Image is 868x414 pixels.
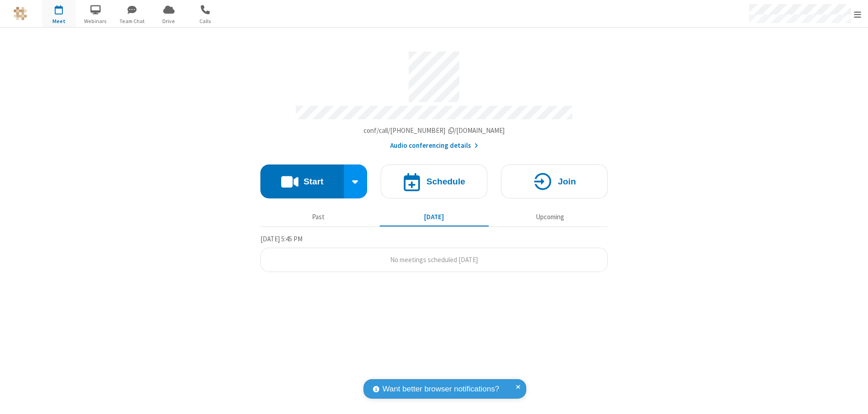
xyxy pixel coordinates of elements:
[495,208,604,226] button: Upcoming
[845,390,861,408] iframe: Chat
[380,208,489,226] button: [DATE]
[152,17,186,25] span: Drive
[264,208,373,226] button: Past
[14,7,27,20] img: QA Selenium DO NOT DELETE OR CHANGE
[382,383,499,395] span: Want better browser notifications?
[79,17,113,25] span: Webinars
[344,165,368,198] div: Start conference options
[303,177,323,186] h4: Start
[189,17,222,25] span: Calls
[260,165,344,198] button: Start
[260,234,608,273] section: Today's Meetings
[260,235,302,243] span: [DATE] 5:45 PM
[390,255,478,264] span: No meetings scheduled [DATE]
[501,165,608,198] button: Join
[260,45,608,151] section: Account details
[363,126,505,135] span: Copy my meeting room link
[558,177,576,186] h4: Join
[363,126,505,136] button: Copy my meeting room linkCopy my meeting room link
[426,177,465,186] h4: Schedule
[115,17,149,25] span: Team Chat
[390,141,478,151] button: Audio conferencing details
[381,165,487,198] button: Schedule
[42,17,76,25] span: Meet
